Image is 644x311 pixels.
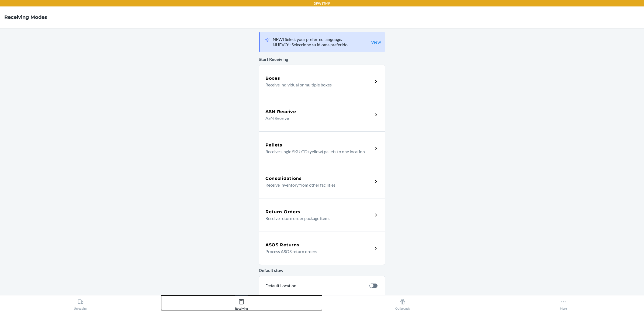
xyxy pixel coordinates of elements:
a: ASOS ReturnsProcess ASOS return orders [259,232,385,265]
h5: ASN Receive [265,109,296,115]
p: Start Receiving [259,56,385,62]
h5: ASOS Returns [265,242,299,248]
p: Receive individual or multiple boxes [265,82,369,88]
p: NEW! Select your preferred language. [273,37,348,42]
h4: Receiving Modes [4,14,47,21]
a: PalletsReceive single SKU CD (yellow) pallets to one location [259,131,385,165]
a: Return OrdersReceive return order package items [259,198,385,232]
div: Receiving [235,297,248,310]
p: Process ASOS return orders [265,248,369,255]
div: More [560,297,567,310]
h5: Return Orders [265,209,300,215]
div: Outbounds [395,297,410,310]
button: Receiving [161,295,322,310]
a: View [371,39,381,45]
p: ASN Receive [265,115,369,121]
p: Default Location [265,282,365,289]
button: Outbounds [322,295,483,310]
div: Unloading [74,297,87,310]
h5: Consolidations [265,175,302,182]
a: BoxesReceive individual or multiple boxes [259,65,385,98]
h5: Boxes [265,75,280,82]
p: Default stow [259,267,385,274]
p: NUEVO! ¡Seleccione su idioma preferido. [273,42,348,47]
a: ASN ReceiveASN Receive [259,98,385,131]
h5: Pallets [265,142,282,148]
p: Receive single SKU CD (yellow) pallets to one location [265,148,369,155]
p: Receive inventory from other facilities [265,182,369,188]
p: Receive return order package items [265,215,369,222]
a: ConsolidationsReceive inventory from other facilities [259,165,385,198]
p: DFW1TMP [314,1,330,6]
